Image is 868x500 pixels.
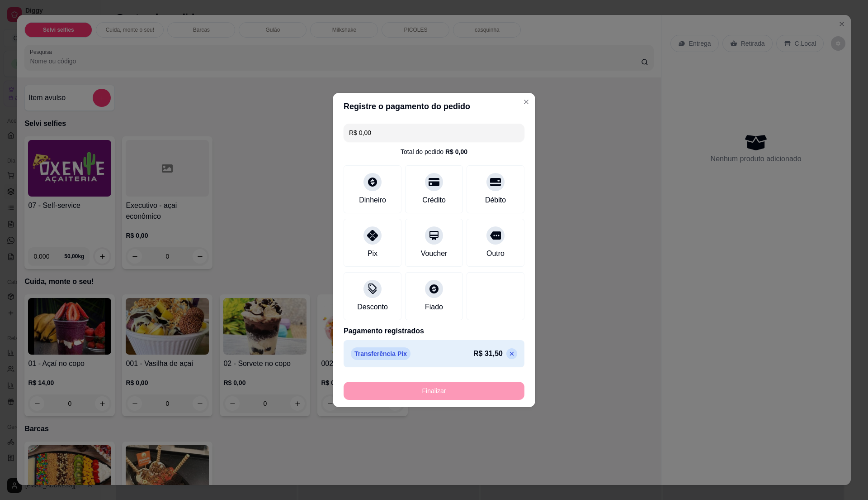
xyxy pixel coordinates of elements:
div: Desconto [357,302,388,312]
p: Transferência Pix [351,347,410,360]
div: Crédito [422,195,446,206]
div: R$ 0,00 [445,147,467,156]
button: Close [519,95,533,109]
p: R$ 31,50 [473,348,503,359]
div: Voucher [421,248,448,259]
div: Outro [486,248,505,259]
div: Pix [368,248,377,259]
div: Débito [485,195,506,206]
div: Total do pedido [401,147,467,156]
p: Pagamento registrados [344,326,524,337]
input: Ex.: hambúrguer de cordeiro [349,124,519,142]
div: Dinheiro [359,195,386,206]
header: Registre o pagamento do pedido [333,93,535,120]
div: Fiado [425,302,443,312]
